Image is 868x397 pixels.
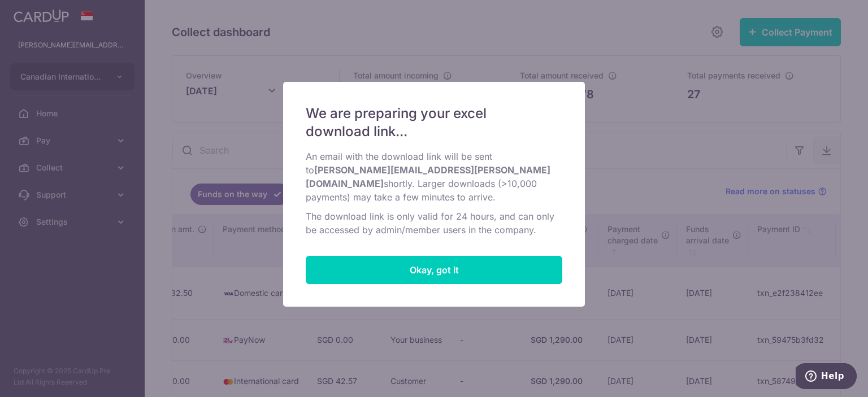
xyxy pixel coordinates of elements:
button: Close [306,256,562,284]
iframe: Opens a widget where you can find more information [796,363,857,391]
p: The download link is only valid for 24 hours, and can only be accessed by admin/member users in t... [306,210,562,237]
span: We are preparing your excel download link... [306,104,549,141]
b: [PERSON_NAME][EMAIL_ADDRESS][PERSON_NAME][DOMAIN_NAME] [306,164,550,189]
span: Help [25,8,49,18]
p: An email with the download link will be sent to shortly. Larger downloads (>10,000 payments) may ... [306,150,562,204]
